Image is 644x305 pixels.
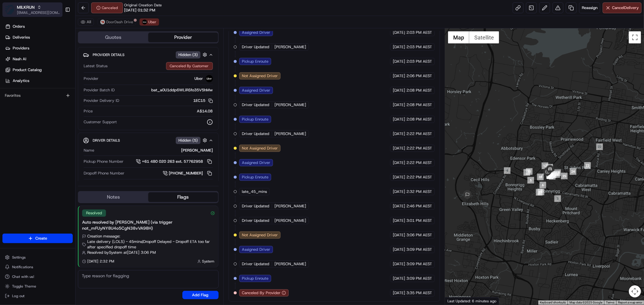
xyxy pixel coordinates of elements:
button: Log out [2,292,73,300]
span: Uber [195,76,203,81]
a: Analytics [2,76,75,86]
img: MILKRUN [5,5,14,14]
span: [DATE] [393,232,405,238]
span: 2:03 PM AEST [406,59,432,64]
button: DoorDash Drive [98,18,136,26]
span: 2:22 PM AEST [406,175,432,180]
span: [DATE] [393,175,405,180]
span: 3:06 PM AEST [406,232,432,238]
span: Not Assigned Driver [242,73,278,79]
div: 18 [537,174,544,180]
span: 2:22 PM AEST [406,160,432,165]
a: Providers [2,43,75,53]
span: at [DATE] 3:06 PM [123,250,156,255]
span: Assigned Driver [242,247,270,252]
div: Auto resolved by [PERSON_NAME] (via trigger not_mFUyNY8U4o5CgN38vVA98H) [82,219,215,231]
span: [DATE] [393,261,405,267]
span: Not Assigned Driver [242,146,278,151]
span: Chat with us! [12,274,34,279]
button: Hidden (5) [176,137,209,144]
span: Map data ©2025 Google [569,301,602,304]
div: [PERSON_NAME] [97,148,213,153]
span: Notifications [12,265,33,269]
span: Providers [13,46,29,51]
button: Uber [139,18,159,26]
span: 2:22 PM AEST [406,131,432,137]
span: [PERSON_NAME] [274,261,306,267]
span: Product Catalog [13,67,42,73]
span: 2:22 PM AEST [406,146,432,151]
button: Show satellite imagery [469,31,499,43]
span: 3:01 PM AEST [406,218,432,223]
span: Driver Updated [242,218,269,223]
span: Assigned Driver [242,160,270,165]
span: Create [35,236,47,241]
div: 23 [584,162,591,169]
button: Toggle fullscreen view [629,31,641,43]
div: 26 [553,171,560,178]
span: 2:08 PM AEST [406,88,432,93]
button: Notes [78,192,148,202]
button: Settings [2,253,73,262]
span: [DATE] [393,117,405,122]
div: 14 [549,173,556,180]
span: Provider [84,76,98,81]
span: Nash AI [13,56,26,62]
button: Map camera controls [629,285,641,297]
span: late_45_mins [242,189,267,194]
a: [PHONE_NUMBER] [163,170,213,177]
a: Terms [606,301,614,304]
a: +61 480 020 263 ext. 57762958 [136,158,213,165]
span: [DATE] [393,88,405,93]
span: [DATE] [393,203,405,209]
span: Analytics [13,78,29,83]
span: DoorDash Drive [106,20,133,24]
div: 5 [527,177,534,184]
span: [DATE] [393,290,405,296]
span: [DATE] [393,59,405,64]
span: Pickup Enroute [242,175,268,180]
div: 11 [526,168,533,175]
div: 27 [547,172,553,179]
span: [DATE] [393,247,405,252]
span: [DATE] [393,146,405,151]
button: Reassign [579,2,600,13]
span: Provider Details [93,52,124,57]
span: Creation message: [87,234,120,239]
span: [PHONE_NUMBER] [169,171,203,176]
span: [PERSON_NAME] [274,218,306,223]
span: Not Assigned Driver [242,232,278,238]
span: Provider Batch ID [84,87,115,93]
span: 2:06 PM AEST [406,73,432,79]
span: 2:46 PM AEST [406,203,432,209]
div: Resolved [82,209,106,217]
span: Driver Updated [242,203,269,209]
button: Create [2,234,73,243]
a: Deliveries [2,33,75,42]
span: System [202,259,215,264]
span: Settings [12,255,26,260]
span: Driver Details [93,138,120,143]
button: Chat with us! [2,272,73,281]
button: Quotes [78,33,148,42]
span: [PERSON_NAME] [274,102,306,108]
button: All [78,18,94,26]
button: Provider [148,33,218,42]
div: Favorites [2,91,73,100]
div: 1 [538,189,544,195]
span: Hidden ( 5 ) [178,138,198,143]
span: [DATE] [393,131,405,137]
span: Provider Delivery ID [84,98,119,103]
span: [DATE] [393,30,405,35]
img: uber-new-logo.jpeg [206,75,213,82]
button: MILKRUN [17,4,35,10]
span: Customer Support [84,119,117,125]
span: 2:03 PM AEST [406,44,432,50]
span: [DATE] [393,160,405,165]
span: Log out [12,294,24,298]
a: Nash AI [2,54,75,64]
span: [DATE] [393,102,405,108]
span: [DATE] [393,44,405,50]
button: Keyboard shortcuts [540,300,566,305]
